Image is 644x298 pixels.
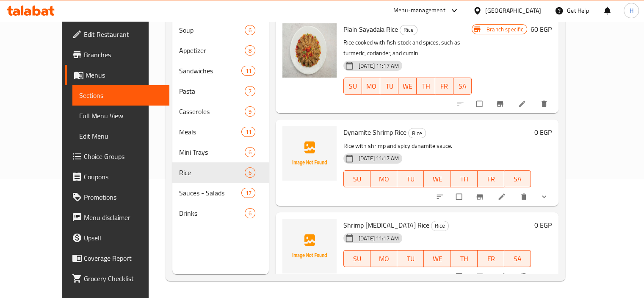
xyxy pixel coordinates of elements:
[531,23,552,35] h6: 60 EGP
[172,61,269,81] div: Sandwiches11
[245,87,255,95] span: 7
[179,45,245,56] div: Appetizer
[498,272,508,281] a: Edit menu item
[401,253,420,265] span: TU
[172,20,269,40] div: Soup6
[454,173,474,185] span: TH
[347,80,359,92] span: SU
[355,154,402,162] span: [DATE] 11:17 AM
[84,172,163,182] span: Coupons
[241,66,255,76] div: items
[431,221,449,231] div: Rice
[481,253,501,265] span: FR
[535,95,555,113] button: delete
[179,66,242,76] div: Sandwiches
[179,208,245,218] span: Drinks
[179,127,242,137] span: Meals
[370,170,397,187] button: MO
[172,81,269,101] div: Pasta7
[84,151,163,162] span: Choice Groups
[65,228,169,248] a: Upsell
[453,78,472,95] button: SA
[535,267,555,286] button: show more
[478,250,504,267] button: FR
[478,170,504,187] button: FR
[481,173,501,185] span: FR
[179,106,245,117] span: Casseroles
[65,187,169,207] a: Promotions
[172,183,269,203] div: Sauces - Salads17
[514,267,535,286] button: delete
[504,250,531,267] button: SA
[172,122,269,142] div: Meals11
[172,142,269,162] div: Mini Trays6
[84,192,163,202] span: Promotions
[343,250,370,267] button: SU
[535,187,555,206] button: show more
[84,29,163,39] span: Edit Restaurant
[179,147,245,157] span: Mini Trays
[491,95,511,113] button: Branch-specific-item
[435,78,453,95] button: FR
[402,80,413,92] span: WE
[370,250,397,267] button: MO
[343,37,472,58] p: Rice cooked with fish stock and spices, such as turmeric, coriander, and cumin
[347,253,367,265] span: SU
[79,111,163,121] span: Full Menu View
[498,192,508,201] a: Edit menu item
[397,250,424,267] button: TU
[408,128,426,138] div: Rice
[374,253,394,265] span: MO
[409,128,426,138] span: Rice
[343,78,362,95] button: SU
[504,170,531,187] button: SA
[65,167,169,187] a: Coupons
[431,187,451,206] button: sort-choices
[451,170,478,187] button: TH
[65,24,169,45] a: Edit Restaurant
[282,23,337,78] img: Plain Sayadaia Rice
[400,25,417,35] div: Rice
[282,126,337,181] img: Dynamite Shrimp Rice
[424,170,451,187] button: WE
[245,148,255,156] span: 6
[245,167,255,178] div: items
[420,80,431,92] span: TH
[79,131,163,141] span: Edit Menu
[518,100,528,108] a: Edit menu item
[282,219,337,273] img: Shrimp Tartar Rice
[343,219,429,231] span: Shrimp [MEDICAL_DATA] Rice
[84,273,163,284] span: Grocery Checklist
[245,208,255,218] div: items
[245,25,255,35] div: items
[245,86,255,96] div: items
[245,26,255,34] span: 6
[417,78,435,95] button: TH
[179,167,245,178] div: Rice
[393,6,445,16] div: Menu-management
[172,203,269,223] div: Drinks6
[451,268,469,284] span: Select to update
[454,253,474,265] span: TH
[431,267,451,286] button: sort-choices
[65,207,169,228] a: Menu disclaimer
[424,250,451,267] button: WE
[451,250,478,267] button: TH
[483,25,527,33] span: Branch specific
[179,25,245,35] span: Soup
[179,86,245,96] div: Pasta
[245,106,255,117] div: items
[514,187,535,206] button: delete
[470,187,491,206] button: Branch-specific-item
[84,253,163,263] span: Coverage Report
[384,80,395,92] span: TU
[84,212,163,223] span: Menu disclaimer
[242,67,254,75] span: 11
[172,17,269,227] nav: Menu sections
[470,267,491,286] button: Branch-specific-item
[242,189,254,197] span: 17
[65,248,169,268] a: Coverage Report
[172,101,269,122] div: Casseroles9
[355,234,402,242] span: [DATE] 11:17 AM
